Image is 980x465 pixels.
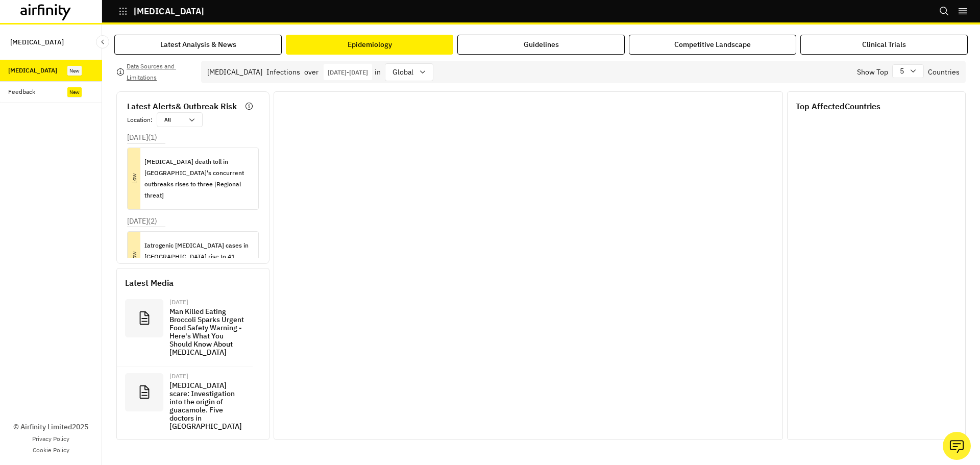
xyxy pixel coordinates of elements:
p: Top Affected Countries [796,100,957,112]
button: Data Sources and Limitations [116,64,193,80]
p: [MEDICAL_DATA] death toll in [GEOGRAPHIC_DATA]'s concurrent outbreaks rises to three [Regional th... [144,156,250,201]
p: Low [109,251,159,263]
p: Countries [928,67,960,78]
div: Clinical Trials [862,39,906,50]
p: [MEDICAL_DATA] [134,7,204,16]
div: New [67,66,82,76]
p: Man Killed Eating Broccoli Sparks Urgent Food Safety Warning - Here's What You Should Know About ... [169,307,244,356]
div: Latest Analysis & News [160,39,236,50]
div: New [67,87,82,97]
p: Show Top [857,67,888,78]
p: [DATE] ( 2 ) [127,216,157,227]
p: [DATE] - [DATE] [328,68,368,76]
p: Location : [127,115,153,125]
div: Competitive Landscape [674,39,751,50]
div: Guidelines [524,39,559,50]
a: Cookie Policy [33,446,69,455]
p: over [304,67,318,78]
div: [MEDICAL_DATA] [8,66,57,75]
div: [MEDICAL_DATA] [207,67,262,78]
a: [DATE]Man Killed Eating Broccoli Sparks Urgent Food Safety Warning - Here's What You Should Know ... [117,293,253,367]
div: Feedback [8,87,35,96]
button: Ask our analysts [943,432,971,460]
p: [MEDICAL_DATA] [10,33,64,52]
button: [MEDICAL_DATA] [118,3,204,20]
div: [DATE] [169,373,244,379]
p: Low [104,173,165,185]
p: © Airfinity Limited 2025 [13,422,88,432]
a: Privacy Policy [32,434,69,444]
a: [DATE][MEDICAL_DATA] scare: Investigation into the origin of guacamole. Five doctors in [GEOGRAPH... [117,367,253,449]
div: [DATE] [169,299,244,305]
p: Latest Alerts & Outbreak Risk [127,100,237,112]
p: [MEDICAL_DATA] scare: Investigation into the origin of guacamole. Five doctors in [GEOGRAPHIC_DAT... [169,381,244,438]
button: Interact with the calendar and add the check-in date for your trip. [324,64,372,80]
button: Search [939,3,949,20]
p: in [375,67,381,78]
p: Iatrogenic [MEDICAL_DATA] cases in [GEOGRAPHIC_DATA] rise to 41 [National threat] [144,240,250,274]
p: Infections [266,67,300,78]
button: Close Sidebar [96,35,109,48]
p: Data Sources and Limitations [127,61,193,83]
p: [DATE] ( 1 ) [127,132,157,143]
p: 5 [900,66,904,77]
div: Epidemiology [348,39,392,50]
p: Latest Media [125,277,261,289]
